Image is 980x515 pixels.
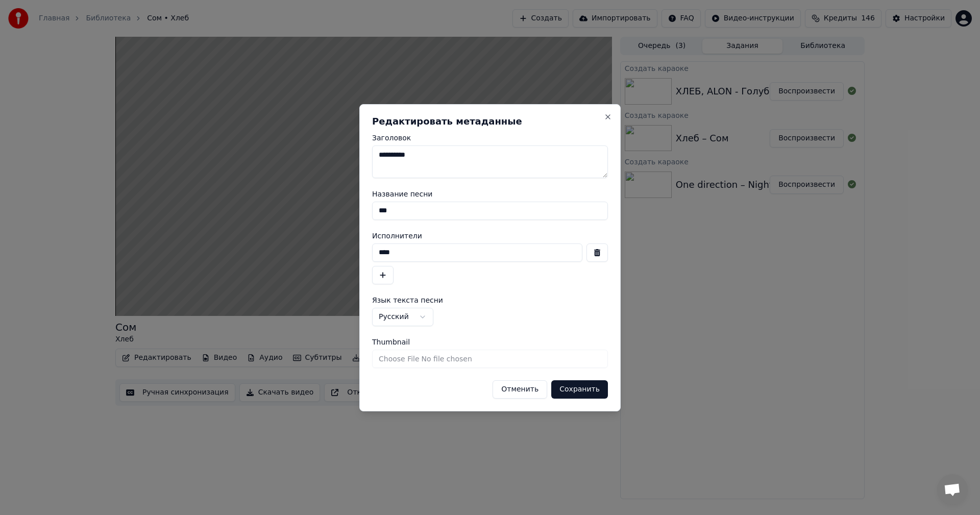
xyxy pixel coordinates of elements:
[372,190,608,198] label: Название песни
[493,380,547,399] button: Отменить
[372,338,410,346] span: Thumbnail
[372,117,608,126] h2: Редактировать метаданные
[551,380,608,399] button: Сохранить
[372,134,608,141] label: Заголовок
[372,232,608,239] label: Исполнители
[372,297,443,304] span: Язык текста песни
